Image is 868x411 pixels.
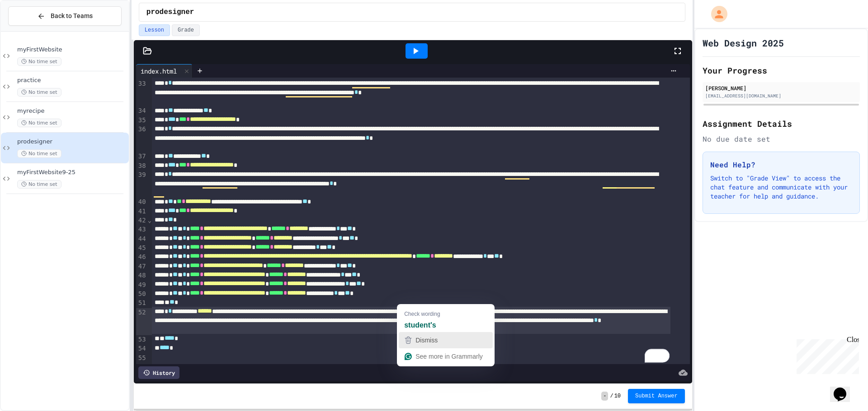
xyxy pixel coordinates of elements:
[136,79,147,106] div: 33
[136,171,147,198] div: 39
[610,393,613,400] span: /
[17,138,127,146] span: prodesigner
[4,4,62,57] div: Chat with us now!Close
[17,107,127,115] span: myrecipe
[136,225,147,234] div: 43
[136,64,193,78] div: index.html
[136,106,147,115] div: 34
[136,299,147,308] div: 51
[136,344,147,353] div: 54
[628,389,685,403] button: Submit Answer
[146,7,194,18] span: prodesigner
[793,336,859,374] iframe: chat widget
[703,37,784,49] h1: Web Design 2025
[136,281,147,290] div: 49
[17,169,127,176] span: myFirstWebsite9-25
[147,217,152,224] span: Fold line
[136,207,147,216] div: 41
[703,117,860,130] h2: Assignment Details
[136,308,147,335] div: 52
[136,216,147,225] div: 42
[136,262,147,271] div: 47
[710,174,852,201] p: Switch to "Grade View" to access the chat feature and communicate with your teacher for help and ...
[17,46,127,54] span: myFirstWebsite
[830,375,859,402] iframe: chat widget
[136,290,147,299] div: 50
[136,125,147,152] div: 36
[705,84,857,92] div: [PERSON_NAME]
[614,393,621,400] span: 10
[17,77,127,84] span: practice
[702,4,730,24] div: My Account
[17,149,61,158] span: No time set
[17,88,61,97] span: No time set
[17,119,61,127] span: No time set
[136,198,147,207] div: 40
[635,393,678,400] span: Submit Answer
[136,66,181,76] div: index.html
[136,271,147,280] div: 48
[710,159,852,170] h3: Need Help?
[136,253,147,262] div: 46
[51,11,93,21] span: Back to Teams
[601,392,608,401] span: -
[136,354,147,363] div: 55
[172,24,200,36] button: Grade
[17,180,61,189] span: No time set
[136,162,147,171] div: 38
[136,235,147,244] div: 44
[138,366,179,379] div: History
[139,24,170,36] button: Lesson
[136,335,147,344] div: 53
[705,92,857,99] div: [EMAIL_ADDRESS][DOMAIN_NAME]
[136,244,147,253] div: 45
[703,64,860,77] h2: Your Progress
[17,57,61,66] span: No time set
[8,6,122,26] button: Back to Teams
[136,152,147,161] div: 37
[703,134,860,144] div: No due date set
[136,116,147,125] div: 35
